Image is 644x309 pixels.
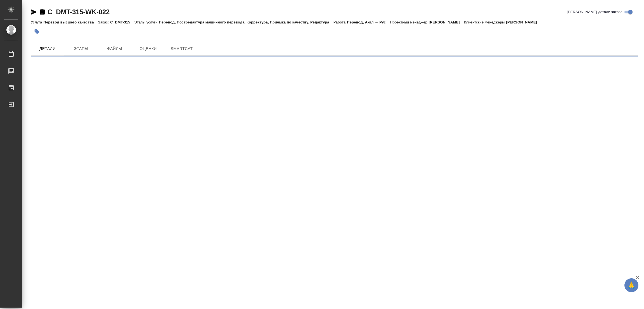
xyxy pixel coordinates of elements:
[624,278,638,292] button: 🙏
[31,20,43,24] p: Услуга
[333,20,347,24] p: Работа
[68,45,94,52] span: Этапы
[464,20,506,24] p: Клиентские менеджеры
[31,9,37,15] button: Скопировать ссылку для ЯМессенджера
[429,20,464,24] p: [PERSON_NAME]
[110,20,134,24] p: C_DMT-315
[347,20,390,24] p: Перевод, Англ → Рус
[101,45,128,52] span: Файлы
[134,20,159,24] p: Этапы услуги
[567,9,622,15] span: [PERSON_NAME] детали заказа
[506,20,541,24] p: [PERSON_NAME]
[43,20,98,24] p: Перевод высшего качества
[159,20,333,24] p: Перевод, Постредактура машинного перевода, Корректура, Приёмка по качеству, Редактура
[135,45,162,52] span: Оценки
[98,20,110,24] p: Заказ:
[627,279,636,291] span: 🙏
[390,20,428,24] p: Проектный менеджер
[34,45,61,52] span: Детали
[48,8,110,16] a: C_DMT-315-WK-022
[168,45,195,52] span: SmartCat
[39,9,46,15] button: Скопировать ссылку
[31,25,43,38] button: Добавить тэг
